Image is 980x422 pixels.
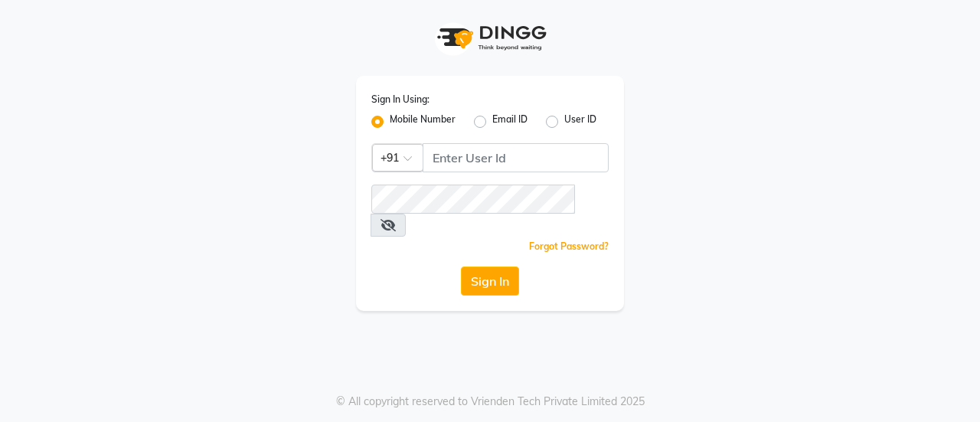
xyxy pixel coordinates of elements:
[429,15,551,61] img: logo1.svg
[390,113,456,131] label: Mobile Number
[461,267,519,296] button: Sign In
[371,93,430,106] label: Sign In Using:
[564,113,596,131] label: User ID
[371,185,575,214] input: Username
[529,240,609,252] a: Forgot Password?
[492,113,528,131] label: Email ID
[423,143,609,172] input: Username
